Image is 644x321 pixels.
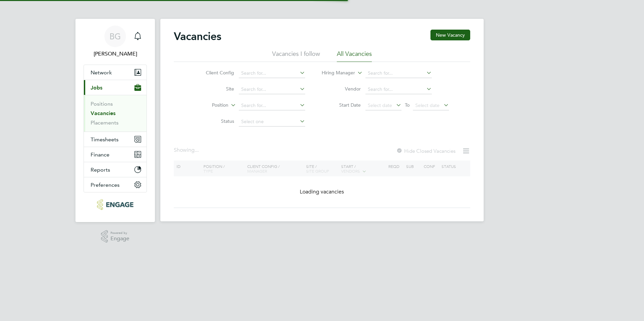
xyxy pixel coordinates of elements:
[174,147,200,154] div: Showing
[272,50,320,62] li: Vacancies I follow
[91,119,119,126] a: Placements
[190,102,228,109] label: Position
[84,177,147,192] button: Preferences
[322,102,361,108] label: Start Date
[91,136,119,143] span: Timesheets
[403,101,412,109] span: To
[91,110,116,116] a: Vacancies
[84,26,147,58] a: BG[PERSON_NAME]
[239,69,305,78] input: Search for...
[239,117,305,127] input: Select one
[75,19,155,222] nav: Main navigation
[109,32,121,41] span: BG
[84,147,147,162] button: Finance
[84,199,147,210] a: Go to home page
[415,102,440,108] span: Select date
[91,167,110,173] span: Reports
[195,147,199,153] span: ...
[174,30,221,43] h2: Vacancies
[84,80,147,95] button: Jobs
[195,70,234,76] label: Client Config
[396,148,455,154] label: Hide Closed Vacancies
[84,65,147,80] button: Network
[84,162,147,177] button: Reports
[316,70,355,76] label: Hiring Manager
[368,102,392,108] span: Select date
[195,118,234,124] label: Status
[239,85,305,94] input: Search for...
[97,199,133,210] img: carbonrecruitment-logo-retina.png
[91,84,102,91] span: Jobs
[365,69,432,78] input: Search for...
[322,86,361,92] label: Vendor
[337,50,372,62] li: All Vacancies
[91,69,112,76] span: Network
[91,101,113,107] a: Positions
[430,30,470,40] button: New Vacancy
[110,236,129,242] span: Engage
[84,50,147,58] span: Becky Green
[195,86,234,92] label: Site
[91,151,109,158] span: Finance
[110,230,129,236] span: Powered by
[91,182,120,188] span: Preferences
[84,132,147,147] button: Timesheets
[84,95,147,132] div: Jobs
[365,85,432,94] input: Search for...
[239,101,305,110] input: Search for...
[101,230,130,243] a: Powered byEngage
